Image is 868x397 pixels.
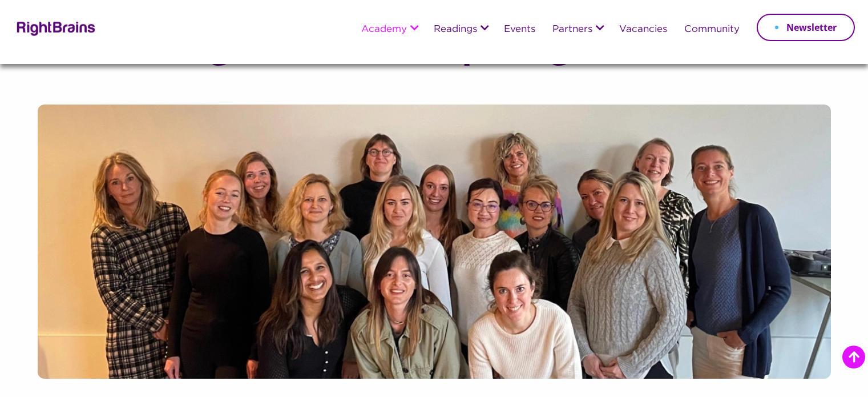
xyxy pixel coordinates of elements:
a: Readings [434,25,477,35]
a: Vacancies [619,25,667,35]
a: Academy [361,25,407,35]
img: Rightbrains [13,19,96,36]
a: Events [504,25,535,35]
a: Newsletter [757,14,855,41]
a: Partners [552,25,592,35]
a: Community [684,25,740,35]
